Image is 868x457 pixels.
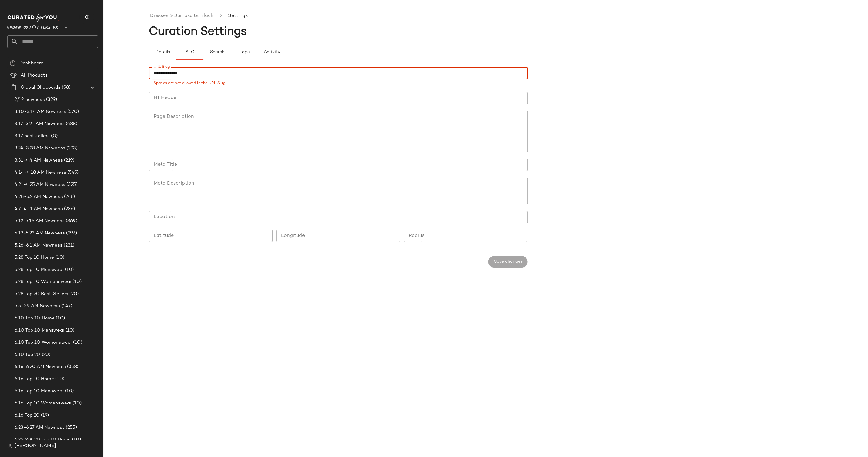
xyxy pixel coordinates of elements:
[50,133,57,140] span: (0)
[71,278,82,285] span: (10)
[64,266,74,273] span: (10)
[45,96,57,103] span: (329)
[10,60,16,66] img: svg%3e
[210,50,224,55] span: Search
[7,444,12,448] img: svg%3e
[15,363,66,370] span: 6.16-6.20 AM Newness
[65,424,77,431] span: (255)
[15,291,68,298] span: 5.28 Top 20 Best-Sellers
[21,72,48,79] span: All Products
[66,363,79,370] span: (358)
[72,339,82,346] span: (10)
[15,412,40,419] span: 6.16 Top 20
[15,230,65,237] span: 5.19-5.23 AM Newness
[64,388,74,395] span: (10)
[65,145,78,152] span: (293)
[63,157,75,164] span: (219)
[15,424,65,431] span: 6.23-6.27 AM Newness
[15,376,54,383] span: 6.16 Top 10 Home
[66,108,79,115] span: (520)
[149,26,247,38] span: Curation Settings
[7,21,59,32] span: Urban Outfitters UK
[19,60,43,67] span: Dashboard
[15,121,65,128] span: 3.17-3.21 AM Newness
[60,303,73,310] span: (147)
[65,121,77,128] span: (488)
[15,96,45,103] span: 2/12 newness
[68,291,79,298] span: (20)
[15,327,64,334] span: 6.10 Top 10 Menswear
[7,14,59,22] img: cfy_white_logo.C9jOOHJF.svg
[15,303,60,310] span: 5.5-5.9 AM Newness
[15,242,63,249] span: 5.26-6.1 AM Newness
[15,193,63,200] span: 4.28-5.2 AM Newness
[15,339,72,346] span: 6.10 Top 10 Womenswear
[63,193,75,200] span: (248)
[15,133,50,140] span: 3.17 best sellers
[40,351,51,358] span: (20)
[65,181,78,188] span: (325)
[63,206,75,213] span: (236)
[227,12,249,20] li: Settings
[15,351,40,358] span: 6.10 Top 20
[15,278,71,285] span: 5.28 Top 10 Womenswear
[15,169,66,176] span: 4.14-4.18 AM Newness
[185,50,194,55] span: SEO
[15,108,66,115] span: 3.10-3.14 AM Newness
[15,266,64,273] span: 5.28 Top 10 Menswear
[66,169,79,176] span: (549)
[71,436,81,443] span: (10)
[15,315,55,322] span: 6.10 Top 10 Home
[154,82,523,85] div: Spaces are not allowed in the URL Slug
[15,388,64,395] span: 6.16 Top 10 Menswear
[71,400,82,407] span: (10)
[60,84,70,91] span: (98)
[15,145,65,152] span: 3.24-3.28 AM Newness
[15,254,54,261] span: 5.28 Top 10 Home
[150,12,213,20] a: Dresses & Jumpsuits: Black
[15,157,63,164] span: 3.31-4.4 AM Newness
[63,242,75,249] span: (231)
[55,315,65,322] span: (10)
[65,230,77,237] span: (297)
[15,436,71,443] span: 6.25 WK 20 Top 10 Home
[263,50,280,55] span: Activity
[21,84,60,91] span: Global Clipboards
[54,376,64,383] span: (10)
[15,181,65,188] span: 4.21-4.25 AM Newness
[54,254,64,261] span: (10)
[239,50,249,55] span: Tags
[40,412,49,419] span: (19)
[155,50,170,55] span: Details
[64,327,75,334] span: (10)
[15,400,71,407] span: 6.16 Top 10 Womenswear
[15,218,65,225] span: 5.12-5.16 AM Newness
[65,218,77,225] span: (369)
[15,206,63,213] span: 4.7-4.11 AM Newness
[15,442,56,450] span: [PERSON_NAME]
